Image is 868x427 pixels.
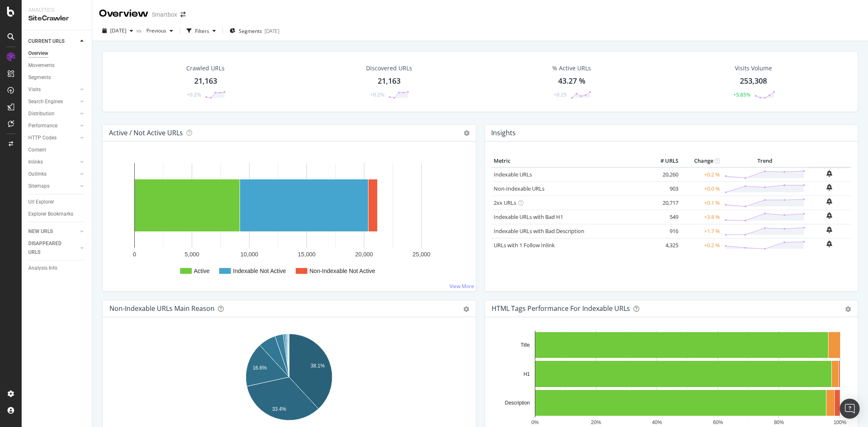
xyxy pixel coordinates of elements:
div: % Active URLs [552,64,591,72]
a: Overview [28,49,86,58]
div: Url Explorer [28,198,54,206]
div: Segments [28,73,51,82]
text: 25,000 [413,251,430,258]
span: Segments [239,27,262,35]
div: gear [845,306,851,312]
text: 0 [133,251,136,258]
div: Distribution [28,109,54,118]
a: Non-Indexable URLs [494,185,544,192]
text: 20% [591,420,601,425]
button: [DATE] [99,24,136,37]
a: Inlinks [28,158,78,166]
div: Non-Indexable URLs Main Reason [109,304,215,313]
div: NEW URLS [28,227,53,236]
th: Metric [492,155,648,167]
text: Indexable Not Active [233,268,286,274]
td: +1.7 % [680,224,722,238]
div: Inlinks [28,158,43,166]
text: Title [520,342,530,348]
div: +5.85% [733,91,750,98]
div: Visits Volume [735,64,772,72]
a: DISAPPEARED URLS [28,239,78,257]
text: 20,000 [355,251,373,258]
a: Content [28,146,86,154]
text: 15,000 [298,251,316,258]
div: Open Intercom Messenger [840,399,860,419]
h4: Active / Not Active URLs [109,127,183,139]
td: 549 [647,210,680,224]
th: # URLS [647,155,680,167]
div: A chart. [492,330,851,427]
div: Smartbox [152,10,177,19]
div: bell-plus [826,184,832,191]
div: bell-plus [826,226,832,233]
text: 40% [652,420,662,425]
a: NEW URLS [28,227,78,236]
div: 21,163 [378,76,401,87]
a: Distribution [28,109,78,118]
i: Options [464,130,470,136]
span: Previous [143,27,166,34]
a: Explorer Bookmarks [28,210,86,218]
td: +3.8 % [680,210,722,224]
button: Filters [183,24,219,37]
div: CURRENT URLS [28,37,64,46]
text: 33.4% [272,406,286,412]
text: Description [504,400,529,406]
div: 253,308 [740,76,767,87]
a: Segments [28,73,86,82]
svg: A chart. [109,330,469,427]
div: Content [28,146,46,154]
h4: Insights [491,127,516,139]
div: Search Engines [28,97,63,106]
td: 903 [647,181,680,196]
a: CURRENT URLS [28,37,78,46]
text: 80% [774,420,784,425]
a: Indexable URLs [494,171,532,178]
a: Movements [28,61,86,70]
div: Outlinks [28,170,47,179]
div: bell-plus [826,241,832,247]
div: Analytics [28,7,85,14]
span: 2025 Sep. 15th [110,27,126,34]
div: HTTP Codes [28,134,57,142]
th: Change [680,155,722,167]
td: +0.2 % [680,238,722,252]
div: Visits [28,85,41,94]
text: 0% [531,420,539,425]
text: 60% [713,420,723,425]
div: SiteCrawler [28,14,85,23]
text: 38.1% [311,363,325,369]
text: H1 [523,371,530,377]
div: [DATE] [265,27,279,35]
div: Explorer Bookmarks [28,210,73,218]
div: Discovered URLs [366,64,412,72]
div: arrow-right-arrow-left [181,12,185,17]
text: 16.6% [252,365,267,371]
a: Indexable URLs with Bad H1 [494,213,563,221]
div: 43.27 % [558,76,586,87]
a: Indexable URLs with Bad Description [494,227,584,235]
button: Segments[DATE] [226,24,283,37]
a: Outlinks [28,170,78,179]
div: A chart. [109,155,469,285]
div: Overview [28,49,48,58]
text: 5,000 [185,251,199,258]
text: Non-Indexable Not Active [309,268,375,274]
a: Search Engines [28,97,78,106]
div: Analysis Info [28,264,57,273]
div: +0.2% [370,91,384,98]
a: Performance [28,122,78,130]
div: +0.25 [554,91,566,98]
div: DISAPPEARED URLS [28,239,70,257]
a: View More [450,283,474,290]
a: Url Explorer [28,198,86,206]
span: vs [136,27,143,34]
td: +0.1 % [680,196,722,210]
td: 20,260 [647,167,680,182]
div: bell-plus [826,198,832,205]
td: 4,325 [647,238,680,252]
text: 10,000 [240,251,258,258]
div: Overview [99,7,148,21]
a: Visits [28,85,78,94]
